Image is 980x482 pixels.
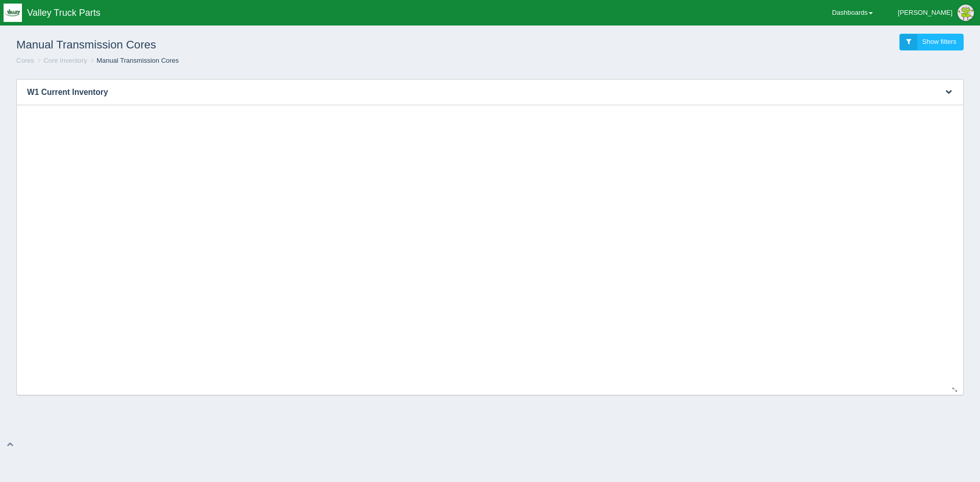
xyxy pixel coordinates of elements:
a: Show filters [899,34,964,50]
a: Core Inventory [43,57,87,64]
li: Manual Transmission Cores [89,56,179,66]
h1: Manual Transmission Cores [16,34,490,56]
img: Profile Picture [958,5,974,21]
img: q1blfpkbivjhsugxdrfq.png [4,4,22,22]
div: [PERSON_NAME] [898,3,952,23]
span: Show filters [922,38,957,45]
span: Valley Truck Parts [27,8,101,18]
h3: W1 Current Inventory [17,80,932,105]
a: Cores [16,57,34,64]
